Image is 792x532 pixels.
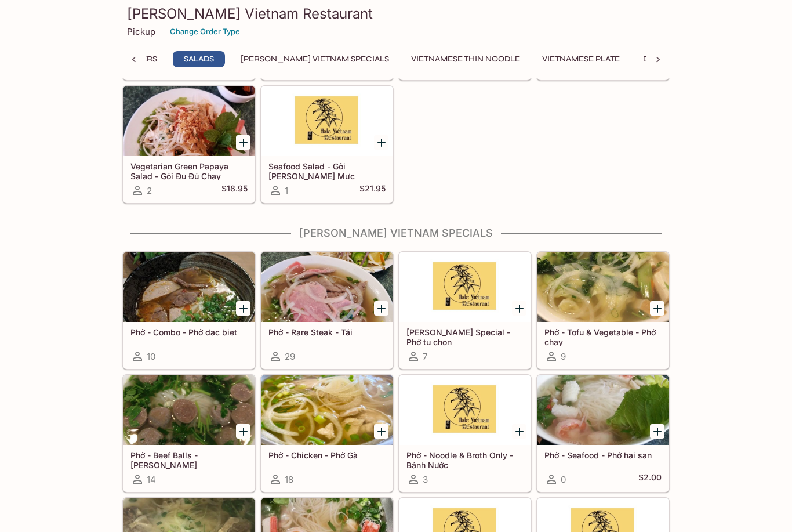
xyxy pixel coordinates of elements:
[147,351,155,362] span: 10
[537,375,669,445] div: Phở - Seafood - Phở hai san
[544,450,662,460] h5: Phở - Seafood - Phở hai san
[123,86,255,203] a: Vegetarian Green Papaya Salad - Gỏi Đu Đủ Chạy2$18.95
[261,86,393,156] div: Seafood Salad - Gỏi Tôm Mực
[285,351,295,362] span: 29
[537,252,669,322] div: Phở - Tofu & Vegetable - Phở chay
[268,450,386,460] h5: Phở - Chicken - Phở Gà
[236,135,250,150] button: Add Vegetarian Green Papaya Salad - Gỏi Đu Đủ Chạy
[561,474,566,485] span: 0
[285,185,288,196] span: 1
[268,327,386,337] h5: Phở - Rare Steak - Tái
[374,135,388,150] button: Add Seafood Salad - Gỏi Tôm Mực
[399,375,531,492] a: Phở - Noodle & Broth Only - Bánh Nước3
[423,351,427,362] span: 7
[359,183,386,197] h5: $21.95
[127,5,665,23] h3: [PERSON_NAME] Vietnam Restaurant
[127,26,155,37] p: Pickup
[122,227,670,240] h4: [PERSON_NAME] Vietnam Specials
[130,161,248,180] h5: Vegetarian Green Papaya Salad - Gỏi Đu Đủ Chạy
[537,252,669,369] a: Phở - Tofu & Vegetable - Phở chay9
[399,252,531,369] a: [PERSON_NAME] Special - Phở tu chon7
[123,252,255,322] div: Phở - Combo - Phở dac biet
[399,375,531,445] div: Phở - Noodle & Broth Only - Bánh Nước
[236,424,250,439] button: Add Phở - Beef Balls - Bò Viên
[544,327,662,346] h5: Phở - Tofu & Vegetable - Phở chay
[374,301,388,316] button: Add Phở - Rare Steak - Tái
[638,472,662,486] h5: $2.00
[650,424,664,439] button: Add Phở - Seafood - Phở hai san
[650,301,664,316] button: Add Phở - Tofu & Vegetable - Phở chay
[130,450,248,469] h5: Phở - Beef Balls - [PERSON_NAME]
[423,474,428,485] span: 3
[147,474,156,485] span: 14
[123,375,255,492] a: Phở - Beef Balls - [PERSON_NAME]14
[236,301,250,316] button: Add Phở - Combo - Phở dac biet
[234,51,395,67] button: [PERSON_NAME] Vietnam Specials
[561,351,566,362] span: 9
[123,86,255,156] div: Vegetarian Green Papaya Salad - Gỏi Đu Đủ Chạy
[406,450,524,469] h5: Phở - Noodle & Broth Only - Bánh Nước
[173,51,225,67] button: Salads
[123,375,255,445] div: Phở - Beef Balls - Bò Viên
[405,51,526,67] button: Vietnamese Thin Noodle
[221,183,248,197] h5: $18.95
[130,327,248,337] h5: Phở - Combo - Phở dac biet
[406,327,524,346] h5: [PERSON_NAME] Special - Phở tu chon
[165,23,245,41] button: Change Order Type
[512,301,526,316] button: Add Phở - Hale Special - Phở tu chon
[147,185,152,196] span: 2
[261,252,393,369] a: Phở - Rare Steak - Tái29
[399,252,531,322] div: Phở - Hale Special - Phở tu chon
[268,161,386,180] h5: Seafood Salad - Gỏi [PERSON_NAME] Mực
[261,252,393,322] div: Phở - Rare Steak - Tái
[285,474,293,485] span: 18
[261,86,393,203] a: Seafood Salad - Gỏi [PERSON_NAME] Mực1$21.95
[635,51,688,67] button: Entrees
[374,424,388,439] button: Add Phở - Chicken - Phở Gà
[261,375,393,445] div: Phở - Chicken - Phở Gà
[537,375,669,492] a: Phở - Seafood - Phở hai san0$2.00
[512,424,526,439] button: Add Phở - Noodle & Broth Only - Bánh Nước
[123,252,255,369] a: Phở - Combo - Phở dac biet10
[536,51,626,67] button: Vietnamese Plate
[261,375,393,492] a: Phở - Chicken - Phở Gà18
